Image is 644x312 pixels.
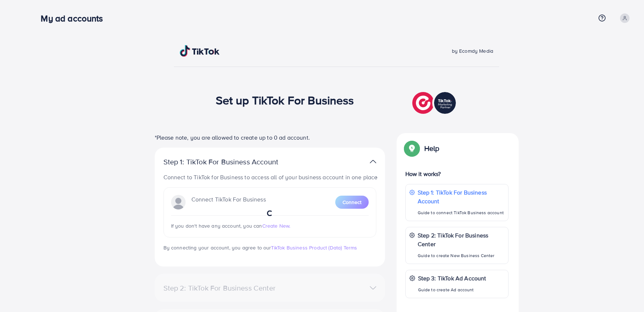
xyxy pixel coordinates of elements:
[418,188,505,205] p: Step 1: TikTok For Business Account
[418,251,505,260] p: Guide to create New Business Center
[180,45,220,57] img: TikTok
[405,169,509,178] p: How it works?
[370,156,376,167] img: TikTok partner
[216,93,354,107] h1: Set up TikTok For Business
[418,231,505,248] p: Step 2: TikTok For Business Center
[41,13,109,24] h3: My ad accounts
[405,142,418,155] img: Popup guide
[418,274,486,283] p: Step 3: TikTok Ad Account
[155,133,385,142] p: *Please note, you are allowed to create up to 0 ad account.
[452,47,493,55] span: by Ecomdy Media
[163,157,301,166] p: Step 1: TikTok For Business Account
[418,285,486,294] p: Guide to create Ad account
[424,144,440,153] p: Help
[412,90,458,116] img: TikTok partner
[418,208,505,217] p: Guide to connect TikTok Business account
